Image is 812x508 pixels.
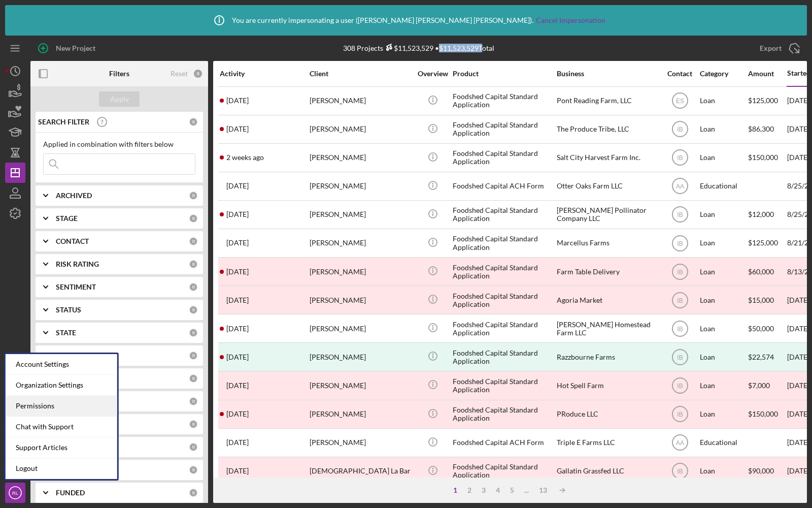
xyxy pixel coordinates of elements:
[226,268,249,276] time: 2025-08-19 01:07
[310,230,411,257] div: [PERSON_NAME]
[700,87,747,114] div: Loan
[110,91,129,107] div: Apply
[310,401,411,428] div: [PERSON_NAME]
[6,437,117,458] a: Support Articles
[30,38,106,58] button: New Project
[453,458,554,485] div: Foodshed Capital Standard Application
[189,397,198,406] div: 0
[5,483,25,503] button: RL
[310,315,411,342] div: [PERSON_NAME]
[189,374,198,383] div: 0
[700,70,747,78] div: Category
[557,70,658,78] div: Business
[557,287,658,313] div: Agoria Market
[310,429,411,456] div: [PERSON_NAME]
[748,343,786,370] div: $22,574
[453,230,554,257] div: Foodshed Capital Standard Application
[557,372,658,399] div: Hot Spell Farm
[189,328,198,337] div: 0
[557,315,658,342] div: [PERSON_NAME] Homestead Farm LLC
[189,214,198,223] div: 0
[557,458,658,485] div: Gallatin Grassfed LLC
[700,230,747,257] div: Loan
[310,458,411,485] div: [DEMOGRAPHIC_DATA] La Bar
[310,87,411,114] div: [PERSON_NAME]
[226,97,249,105] time: 2025-09-19 03:59
[700,429,747,456] div: Educational
[700,173,747,200] div: Educational
[661,70,699,78] div: Contact
[677,354,683,361] text: IB
[536,16,605,24] a: Cancel Impersonation
[56,329,76,337] b: STATE
[189,488,198,497] div: 0
[6,396,117,417] div: Permissions
[310,372,411,399] div: [PERSON_NAME]
[189,260,198,269] div: 0
[310,343,411,370] div: [PERSON_NAME]
[557,401,658,428] div: PRoduce LLC
[226,382,249,390] time: 2025-07-31 00:09
[748,401,786,428] div: $150,000
[226,353,249,361] time: 2025-08-28 13:15
[226,467,249,475] time: 2025-07-16 01:44
[748,124,774,133] span: $86,300
[109,70,129,78] b: Filters
[453,173,554,200] div: Foodshed Capital ACH Form
[56,38,95,58] div: New Project
[6,458,117,479] a: Logout
[675,183,684,190] text: AA
[56,306,81,314] b: STATUS
[748,70,786,78] div: Amount
[310,144,411,171] div: [PERSON_NAME]
[171,70,188,78] div: Reset
[189,420,198,429] div: 0
[226,296,249,304] time: 2025-08-06 14:30
[189,351,198,360] div: 0
[748,324,774,333] span: $50,000
[43,140,195,148] div: Applied in combination with filters below
[453,87,554,114] div: Foodshed Capital Standard Application
[453,372,554,399] div: Foodshed Capital Standard Application
[675,98,684,105] text: ES
[534,486,552,494] div: 13
[6,375,117,396] div: Organization Settings
[557,343,658,370] div: Razzbourne Farms
[677,468,683,475] text: IB
[557,173,658,200] div: Otter Oaks Farm LLC
[310,258,411,285] div: [PERSON_NAME]
[453,315,554,342] div: Foodshed Capital Standard Application
[677,411,683,418] text: IB
[700,458,747,485] div: Loan
[99,91,140,107] button: Apply
[226,410,249,418] time: 2025-07-18 15:52
[677,383,683,390] text: IB
[453,343,554,370] div: Foodshed Capital Standard Application
[414,70,452,78] div: Overview
[557,116,658,143] div: The Produce Tribe, LLC
[453,116,554,143] div: Foodshed Capital Standard Application
[477,486,491,494] div: 3
[675,439,684,447] text: AA
[453,144,554,171] div: Foodshed Capital Standard Application
[700,287,747,313] div: Loan
[310,201,411,228] div: [PERSON_NAME]
[207,8,605,33] div: You are currently impersonating a user ( [PERSON_NAME] [PERSON_NAME] [PERSON_NAME] ).
[453,258,554,285] div: Foodshed Capital Standard Application
[748,287,786,313] div: $15,000
[189,117,198,126] div: 0
[505,486,519,494] div: 5
[56,489,85,497] b: FUNDED
[748,153,778,162] span: $150,000
[226,153,264,162] time: 2025-09-10 13:50
[677,154,683,162] text: IB
[12,490,19,496] text: RL
[557,87,658,114] div: Pont Reading Farm, LLC
[6,417,117,437] div: Chat with Support
[677,126,683,133] text: IB
[448,486,462,494] div: 1
[226,210,249,218] time: 2025-09-05 14:36
[700,258,747,285] div: Loan
[38,118,89,126] b: SEARCH FILTER
[700,315,747,342] div: Loan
